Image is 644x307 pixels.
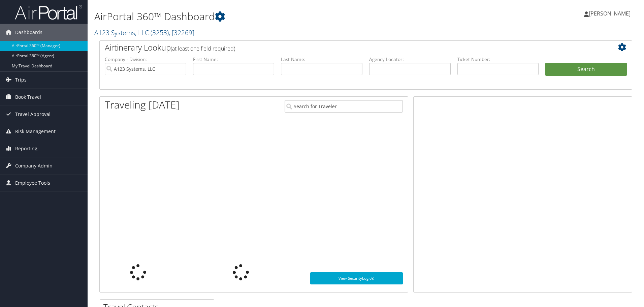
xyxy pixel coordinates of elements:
span: , [ 32269 ] [169,28,194,37]
span: Reporting [15,140,37,157]
button: Search [545,63,627,76]
label: Ticket Number: [457,56,539,63]
span: Trips [15,71,27,88]
h1: Traveling [DATE] [105,98,180,112]
img: airportal-logo.png [15,4,82,20]
a: View SecurityLogic® [310,272,403,284]
label: First Name: [193,56,275,63]
label: Last Name: [281,56,362,63]
h1: AirPortal 360™ Dashboard [94,9,456,24]
span: Risk Management [15,123,56,140]
label: Agency Locator: [369,56,451,63]
a: [PERSON_NAME] [584,3,637,24]
a: A123 Systems, LLC [94,28,194,37]
h2: Airtinerary Lookup [105,42,582,53]
span: Company Admin [15,157,53,174]
span: (at least one field required) [171,45,235,52]
label: Company - Division: [105,56,186,63]
input: Search for Traveler [285,100,403,113]
span: Travel Approval [15,106,51,123]
span: [PERSON_NAME] [589,10,631,17]
span: ( 3253 ) [151,28,169,37]
span: Dashboards [15,24,42,41]
span: Employee Tools [15,175,50,191]
span: Book Travel [15,89,41,105]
